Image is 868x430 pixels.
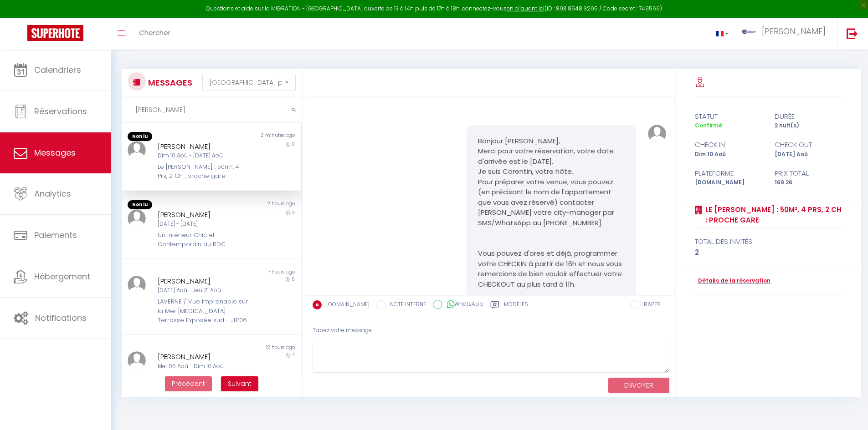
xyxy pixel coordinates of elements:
[689,150,769,159] div: Dim 10 Aoû
[128,200,152,209] span: Non lu
[689,111,769,122] div: statut
[158,286,250,295] div: [DATE] Aoû - Jeu 21 Aoû
[211,200,300,209] div: 2 hours ago
[34,229,77,241] span: Paiements
[847,28,858,39] img: logout
[735,18,837,50] a: ... [PERSON_NAME]
[165,376,212,392] button: Previous
[158,362,250,371] div: Mer 06 Aoû - Dim 10 Aoû
[769,178,848,187] div: 169.26
[158,209,250,220] div: [PERSON_NAME]
[158,220,250,228] div: [DATE] - [DATE]
[769,139,848,150] div: check out
[639,300,663,310] label: RAPPEL
[478,248,625,289] p: Vous pouvez d'ores et déjà, programmer votre CHECKIN à partir de 16h et nous vous remercions de b...
[211,268,300,276] div: 7 hours ago
[34,64,81,76] span: Calendriers
[689,178,769,187] div: [DOMAIN_NAME]
[146,72,192,93] h3: MESSAGES
[478,167,625,177] p: Je suis Corentin, votre hôte.
[442,300,483,310] label: WhatsApp
[128,132,152,141] span: Non lu
[695,247,843,258] div: 2
[158,297,250,325] div: LAVERNE / Vue Imprenable sur la Mer [MEDICAL_DATA] Terrasse Exposée sud - JLP06
[34,271,90,282] span: Hébergement
[211,132,300,141] div: 2 minutes ago
[689,139,769,150] div: check in
[158,162,250,181] div: Le [PERSON_NAME] : 50m², 4 Prs, 2 Ch : proche gare
[313,319,669,342] div: Tapez votre message
[769,111,848,122] div: durée
[34,106,87,117] span: Réservations
[742,30,756,34] img: ...
[695,121,722,129] span: Confirmé
[648,125,666,143] img: ...
[695,277,770,285] a: Détails de la réservation
[292,141,295,148] span: 2
[158,152,250,160] div: Dim 10 Aoû - [DATE] Aoû
[34,147,76,158] span: Messages
[689,168,769,179] div: Plateforme
[221,376,258,392] button: Next
[478,177,625,228] p: Pour préparer votre venue, vous pouvez (en précisant le nom de l'appartement que vous avez réserv...
[27,25,83,41] img: Super Booking
[35,312,87,324] span: Notifications
[504,300,528,312] label: Modèles
[608,378,669,394] button: ENVOYER
[128,276,146,294] img: ...
[385,300,426,310] label: NOTE INTERNE
[132,18,177,50] a: Chercher
[702,204,843,226] a: Le [PERSON_NAME] : 50m², 4 Prs, 2 Ch : proche gare
[762,25,826,37] span: [PERSON_NAME]
[478,146,625,167] p: Merci pour votre réservation, votre date d'arrivée est le [DATE].
[211,344,300,351] div: 12 hours ago
[158,351,250,362] div: [PERSON_NAME]
[128,209,146,228] img: ...
[830,392,868,430] iframe: LiveChat chat widget
[292,276,295,283] span: 9
[172,379,205,388] span: Précédent
[158,276,250,287] div: [PERSON_NAME]
[34,188,71,199] span: Analytics
[122,97,302,123] input: Rechercher un mot clé
[128,351,146,369] img: ...
[695,236,843,247] div: total des invités
[158,231,250,249] div: Un Intérieur Chic et Contemporain au RDC
[139,28,170,37] span: Chercher
[507,5,544,12] a: en cliquant ici
[228,379,252,388] span: Suivant
[769,150,848,159] div: [DATE] Aoû
[292,351,295,358] span: 4
[158,141,250,152] div: [PERSON_NAME]
[769,121,848,130] div: 2 nuit(s)
[128,141,146,159] img: ...
[322,300,370,310] label: [DOMAIN_NAME]
[292,209,295,216] span: 3
[769,168,848,179] div: Prix total
[478,136,625,147] p: Bonjour [PERSON_NAME],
